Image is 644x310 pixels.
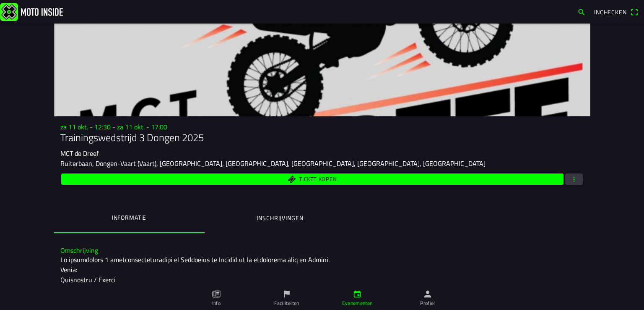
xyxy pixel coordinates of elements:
[60,158,486,168] ion-text: Ruiterbaan, Dongen-Vaart (Vaart), [GEOGRAPHIC_DATA], [GEOGRAPHIC_DATA], [GEOGRAPHIC_DATA], [GEOGR...
[112,213,146,222] ion-label: Informatie
[594,8,627,16] span: Inchecken
[342,299,373,307] ion-label: Evenementen
[60,123,584,131] h3: za 11 okt. - 12:30 - za 11 okt. - 17:00
[257,213,304,223] ion-label: Inschrijvingen
[299,177,337,182] span: Ticket kopen
[274,299,299,307] ion-label: Faciliteiten
[423,289,432,299] ion-icon: person
[282,289,291,299] ion-icon: flag
[60,247,584,255] h3: Omschrijving
[353,289,362,299] ion-icon: calendar
[212,299,221,307] ion-label: Info
[60,131,584,144] h1: Trainingswedstrijd 3 Dongen 2025
[590,5,642,19] a: Incheckenqr scanner
[212,289,221,299] ion-icon: paper
[573,5,590,19] a: search
[420,299,435,307] ion-label: Profiel
[60,148,99,158] ion-text: MCT de Dreef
